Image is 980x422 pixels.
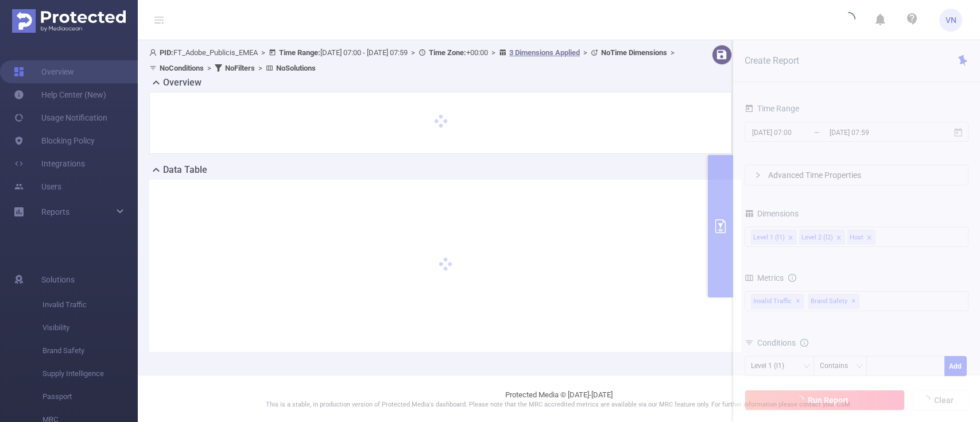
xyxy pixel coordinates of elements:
[429,48,466,57] b: Time Zone:
[41,207,69,216] span: Reports
[509,48,580,57] u: 3 Dimensions Applied
[14,106,107,129] a: Usage Notification
[163,163,207,177] h2: Data Table
[842,12,855,28] i: icon: loading
[163,76,202,90] h2: Overview
[160,64,204,72] b: No Conditions
[42,385,138,408] span: Passport
[279,48,320,57] b: Time Range:
[149,48,678,72] span: FT_Adobe_Publicis_EMEA [DATE] 07:00 - [DATE] 07:59 +00:00
[946,9,956,32] span: VN
[42,362,138,385] span: Supply Intelligence
[667,48,678,57] span: >
[149,49,160,56] i: icon: user
[255,64,266,72] span: >
[580,48,591,57] span: >
[14,129,95,152] a: Blocking Policy
[204,64,215,72] span: >
[12,9,126,33] img: Protected Media
[225,64,255,72] b: No Filters
[42,293,138,316] span: Invalid Traffic
[276,64,316,72] b: No Solutions
[160,48,173,57] b: PID:
[41,200,69,223] a: Reports
[14,175,61,198] a: Users
[408,48,419,57] span: >
[42,339,138,362] span: Brand Safety
[601,48,667,57] b: No Time Dimensions
[166,400,951,410] p: This is a stable, in production version of Protected Media's dashboard. Please note that the MRC ...
[42,316,138,339] span: Visibility
[488,48,499,57] span: >
[14,83,106,106] a: Help Center (New)
[41,268,75,291] span: Solutions
[14,152,85,175] a: Integrations
[258,48,269,57] span: >
[14,60,74,83] a: Overview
